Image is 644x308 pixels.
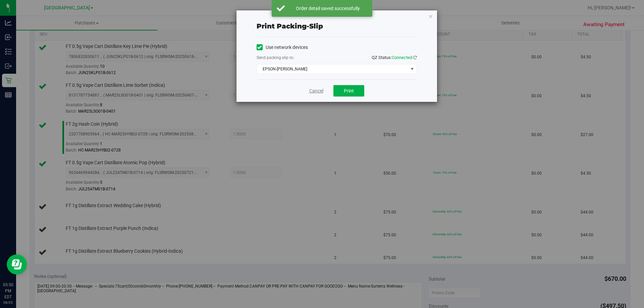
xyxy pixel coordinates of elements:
button: Print [333,85,364,97]
span: Connected [392,55,412,60]
span: Print [344,88,354,94]
label: Use network devices [257,44,308,51]
span: select [408,64,416,74]
span: Print packing-slip [257,22,323,30]
span: EPSON-[PERSON_NAME] [257,64,408,74]
iframe: Resource center [7,254,27,274]
span: QZ Status: [372,55,417,60]
label: Send packing-slip to: [257,55,294,61]
div: Order detail saved successfully [288,5,367,12]
a: Cancel [309,87,323,95]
